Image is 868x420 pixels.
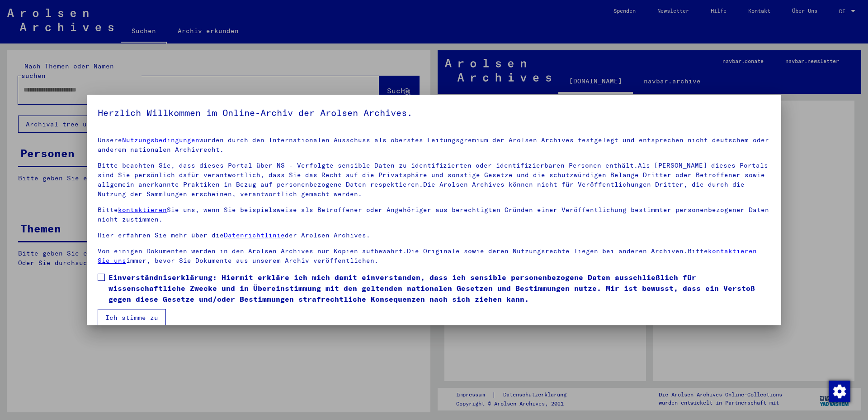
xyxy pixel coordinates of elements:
[98,246,770,266] p: Von einigen Dokumenten werden in den Arolsen Archives nur Kopien aufbewahrt.Die Originale sowie d...
[829,381,850,402] img: Zustimmung ändern
[98,309,166,326] button: Ich stimme zu
[98,135,770,154] p: Unsere wurden durch den Internationalen Ausschuss als oberstes Leitungsgremium der Arolsen Archiv...
[98,161,770,199] p: Bitte beachten Sie, dass dieses Portal über NS - Verfolgte sensible Daten zu identifizierten oder...
[98,205,770,224] p: Bitte Sie uns, wenn Sie beispielsweise als Betroffener oder Angehöriger aus berechtigten Gründen ...
[224,231,285,239] a: Datenrichtlinie
[122,136,199,144] a: Nutzungsbedingungen
[98,231,770,240] p: Hier erfahren Sie mehr über die der Arolsen Archives.
[118,206,167,214] a: kontaktieren
[98,247,757,265] a: kontaktieren Sie uns
[108,272,770,304] span: Einverständniserklärung: Hiermit erkläre ich mich damit einverstanden, dass ich sensible personen...
[98,106,770,120] h5: Herzlich Willkommen im Online-Archiv der Arolsen Archives.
